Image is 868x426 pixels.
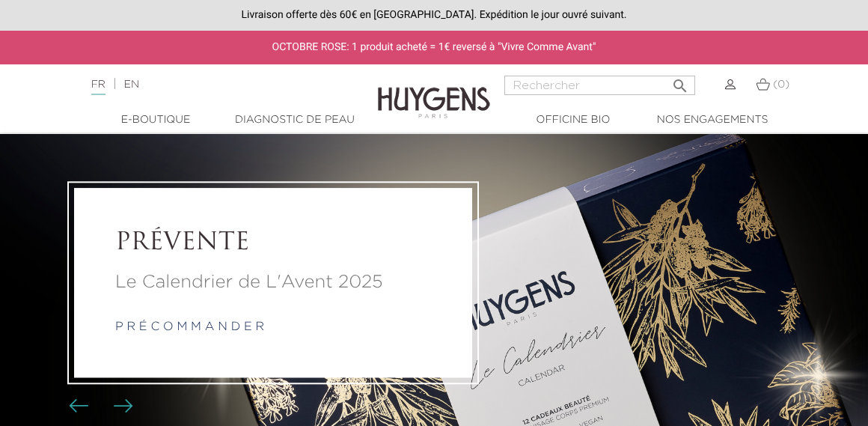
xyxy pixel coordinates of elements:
[671,73,689,91] i: 
[75,395,123,417] div: Boutons du carrousel
[115,229,431,258] a: PRÉVENTE
[91,79,106,95] a: FR
[84,76,351,94] div: |
[115,322,264,334] a: p r é c o m m a n d e r
[773,79,789,90] span: (0)
[225,112,364,128] a: Diagnostic de peau
[378,63,490,121] img: Huygens
[667,71,694,91] button: 
[115,270,431,296] a: Le Calendrier de L'Avent 2025
[504,112,643,128] a: Officine Bio
[124,79,139,90] a: EN
[86,112,225,128] a: E-Boutique
[504,76,695,95] input: Rechercher
[643,112,782,128] a: Nos engagements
